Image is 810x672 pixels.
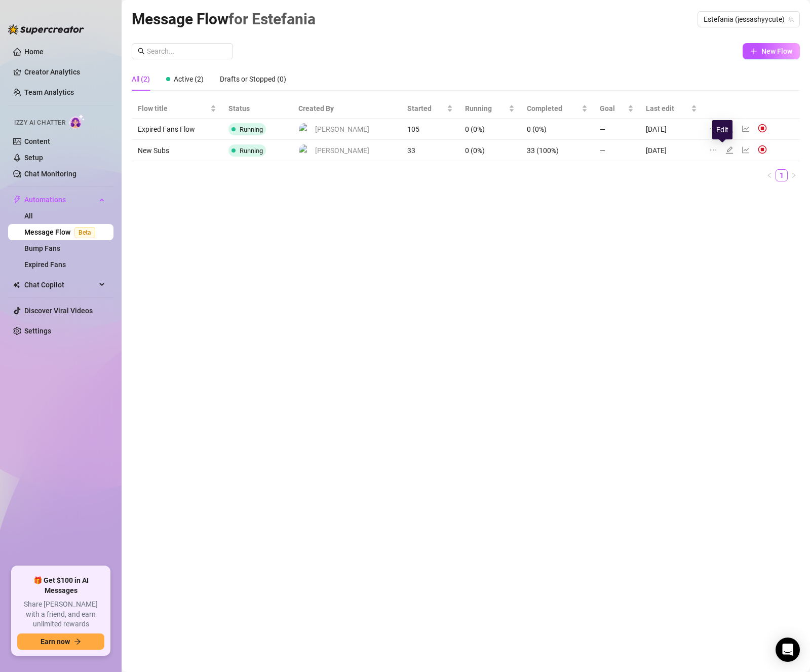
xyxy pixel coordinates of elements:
[240,126,263,133] span: Running
[725,146,734,154] span: edit
[315,124,369,135] span: [PERSON_NAME]
[465,103,506,114] span: Running
[24,137,50,145] a: Content
[766,172,773,178] span: left
[299,144,311,156] img: Lhui Bernardo
[24,88,74,96] a: Team Analytics
[24,277,96,293] span: Chat Copilot
[743,43,800,59] button: New Flow
[761,47,792,55] span: New Flow
[132,140,222,161] td: New Subs
[750,48,757,55] span: plus
[763,169,776,181] li: Previous Page
[776,169,788,181] li: 1
[791,172,797,178] span: right
[776,638,800,662] div: Open Intercom Messenger
[758,124,767,133] img: svg%3e
[74,638,81,645] span: arrow-right
[401,99,459,119] th: Started
[240,147,263,155] span: Running
[138,103,208,114] span: Flow title
[147,46,227,57] input: Search...
[24,192,96,208] span: Automations
[401,140,459,161] td: 33
[24,212,33,220] a: All
[758,145,767,154] img: svg%3e
[646,103,689,114] span: Last edit
[138,48,145,55] span: search
[74,227,95,238] span: Beta
[459,140,520,161] td: 0 (0%)
[24,154,43,162] a: Setup
[742,125,750,133] span: line-chart
[24,244,60,252] a: Bump Fans
[220,73,286,85] div: Drafts or Stopped (0)
[8,24,84,34] img: logo-BBDzfeDw.svg
[594,99,640,119] th: Goal
[24,48,44,56] a: Home
[24,64,105,80] a: Creator Analytics
[742,146,750,154] span: line-chart
[24,307,93,315] a: Discover Viral Videos
[709,125,717,133] span: ellipsis
[13,196,21,204] span: thunderbolt
[776,170,787,181] a: 1
[788,169,800,181] button: right
[600,103,626,114] span: Goal
[132,119,222,140] td: Expired Fans Flow
[132,99,222,119] th: Flow title
[292,99,401,119] th: Created By
[527,103,580,114] span: Completed
[712,120,732,139] div: Edit
[14,118,65,128] span: Izzy AI Chatter
[763,169,776,181] button: left
[640,140,703,161] td: [DATE]
[640,119,703,140] td: [DATE]
[174,75,204,83] span: Active (2)
[17,576,104,595] span: 🎁 Get $100 in AI Messages
[17,633,104,650] button: Earn nowarrow-right
[24,170,76,178] a: Chat Monitoring
[704,12,794,27] span: Estefania (jessashyycute)
[521,99,594,119] th: Completed
[640,99,703,119] th: Last edit
[299,123,311,135] img: Lhui Bernardo
[222,99,292,119] th: Status
[788,169,800,181] li: Next Page
[41,638,70,646] span: Earn now
[594,140,640,161] td: —
[521,119,594,140] td: 0 (0%)
[24,228,99,236] a: Message FlowBeta
[594,119,640,140] td: —
[132,7,316,31] article: Message Flow
[24,327,51,335] a: Settings
[459,99,520,119] th: Running
[17,600,104,629] span: Share [PERSON_NAME] with a friend, and earn unlimited rewards
[709,146,717,154] span: ellipsis
[13,281,20,288] img: Chat Copilot
[521,140,594,161] td: 33 (100%)
[401,119,459,140] td: 105
[315,145,369,156] span: [PERSON_NAME]
[788,16,794,22] span: team
[228,10,316,28] span: for Estefania
[407,103,445,114] span: Started
[132,73,150,85] div: All (2)
[459,119,520,140] td: 0 (0%)
[69,114,85,129] img: AI Chatter
[24,260,66,269] a: Expired Fans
